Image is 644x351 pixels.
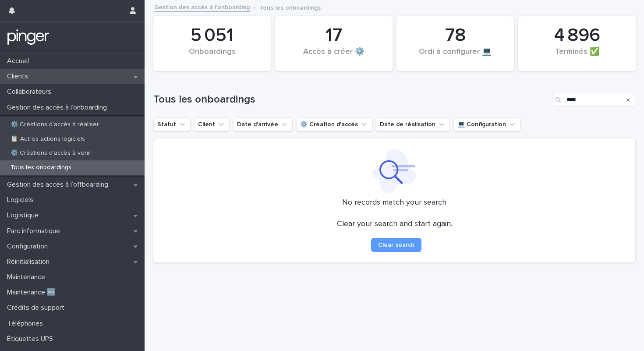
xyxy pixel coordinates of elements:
[411,25,499,46] div: 78
[4,149,99,157] p: ⚙️ Créations d'accès à venir
[378,242,414,248] span: Clear search
[4,181,115,189] p: Gestion des accès à l’offboarding
[4,72,35,81] p: Clients
[154,2,250,12] a: Gestion des accès à l’onboarding
[4,211,46,220] p: Logistique
[4,196,40,204] p: Logiciels
[4,57,36,65] p: Accueil
[4,88,58,96] p: Collaborateurs
[376,117,450,131] button: Date de réalisation
[4,273,52,281] p: Maintenance
[7,28,50,46] img: mTgBEunGTSyRkCgitkcU
[153,117,191,131] button: Statut
[4,135,92,143] p: 📋 Autres actions logiciels
[4,227,67,235] p: Parc informatique
[4,258,57,266] p: Réinitialisation
[4,304,71,312] p: Crédits de support
[168,47,256,66] div: Onboardings
[453,117,520,131] button: 💻 Configuration
[533,25,621,46] div: 4 896
[4,103,114,112] p: Gestion des accès à l’onboarding
[233,117,293,131] button: Date d'arrivée
[153,93,548,106] h1: Tous les onboardings
[552,93,635,107] input: Search
[4,288,63,297] p: Maintenance 🆕
[259,2,321,12] p: Tous les onboardings
[290,25,378,46] div: 17
[4,164,78,171] p: Tous les onboardings
[290,47,378,66] div: Accès à créer ⚙️
[296,117,372,131] button: ⚙️ Création d'accès
[4,335,60,343] p: Étiquettes UPS
[168,25,256,46] div: 5 051
[4,121,106,128] p: ⚙️ Créations d'accès à réaliser
[337,220,452,229] p: Clear your search and start again.
[4,319,50,328] p: Téléphones
[533,47,621,66] div: Terminés ✅
[371,238,421,252] button: Clear search
[4,242,55,251] p: Configuration
[194,117,230,131] button: Client
[411,47,499,66] div: Ordi à configurer 💻
[164,198,625,208] p: No records match your search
